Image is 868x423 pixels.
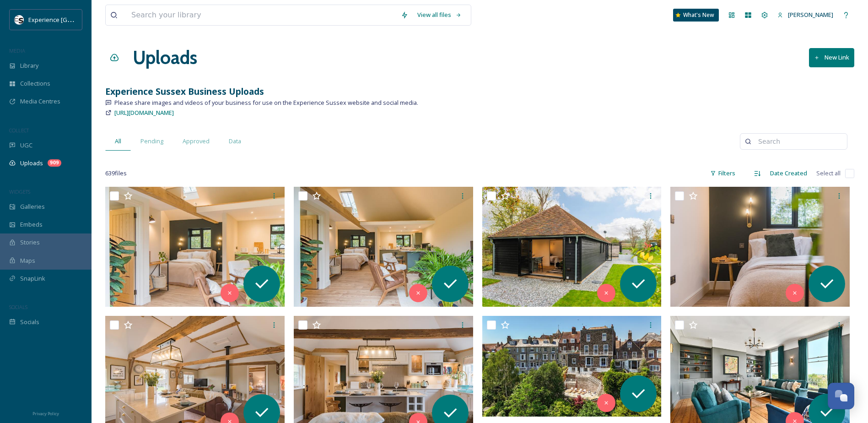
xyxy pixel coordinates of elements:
span: 639 file s [105,169,127,178]
span: Experience [GEOGRAPHIC_DATA] [28,15,119,24]
a: What's New [673,9,719,22]
span: Collections [20,79,50,88]
img: ext_1758272832.46592_hello@bloomstays.com-Chequers tn31 (7).jpg [482,316,662,417]
span: Pending [140,137,163,146]
span: Please share images and videos of your business for use on the Experience Sussex website and soci... [114,98,418,107]
a: [PERSON_NAME] [773,6,838,24]
button: New Link [809,48,854,67]
span: WIDGETS [9,188,30,195]
span: Media Centres [20,97,60,106]
div: Filters [706,164,740,182]
a: Uploads [133,44,197,71]
span: Embeds [20,220,43,229]
input: Search [754,132,842,151]
span: Library [20,61,38,70]
span: [URL][DOMAIN_NAME] [114,108,174,117]
div: 909 [48,159,61,167]
span: COLLECT [9,127,29,134]
span: Socials [20,318,39,326]
input: Search your library [127,5,396,25]
span: Privacy Policy [32,411,59,417]
a: [URL][DOMAIN_NAME] [114,107,174,118]
span: All [115,137,121,146]
span: Select all [816,169,841,178]
span: SOCIALS [9,304,27,310]
img: ext_1758272832.684758_hello@bloomstays.com-NS3_9225-Sml.jpg [670,187,850,307]
span: [PERSON_NAME] [788,11,833,19]
span: Stories [20,238,40,247]
span: SnapLink [20,274,45,283]
div: Date Created [766,164,812,182]
span: Data [229,137,241,146]
a: View all files [413,6,466,24]
img: ext_1758272834.052548_hello@bloomstays.com-NS3_9194.jpg [105,187,285,307]
img: WSCC%20ES%20Socials%20Icon%20-%20Secondary%20-%20Black.jpg [15,15,24,24]
span: Galleries [20,202,45,211]
a: Privacy Policy [32,407,59,418]
img: ext_1758272833.640014_hello@bloomstays.com-NS1_9915-HDR.jpg [294,187,473,307]
span: MEDIA [9,47,25,54]
strong: Experience Sussex Business Uploads [105,85,264,98]
span: Maps [20,256,35,265]
span: UGC [20,141,32,150]
img: ext_1758272833.067482_hello@bloomstays.com-NS3_9250-Edit-Sml.jpg [482,187,662,307]
span: Approved [183,137,210,146]
span: Uploads [20,159,43,168]
button: Open Chat [828,383,854,409]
